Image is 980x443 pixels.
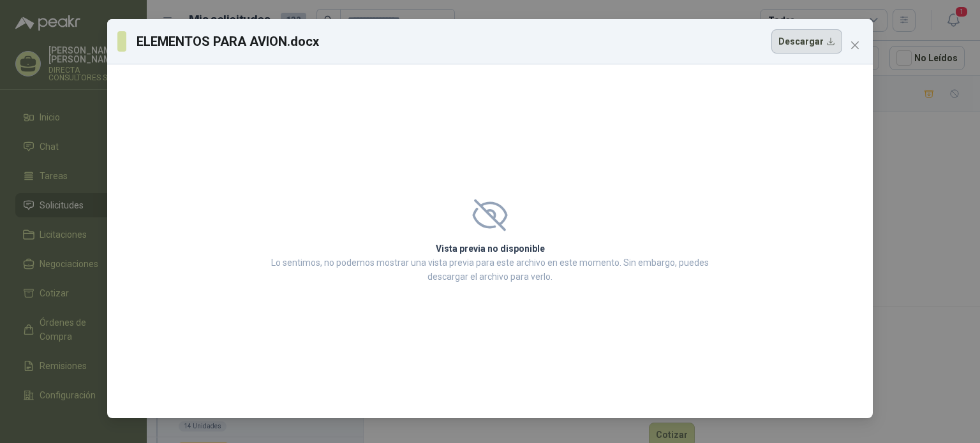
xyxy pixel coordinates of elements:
[771,29,842,54] button: Descargar
[267,256,713,284] p: Lo sentimos, no podemos mostrar una vista previa para este archivo en este momento. Sin embargo, ...
[845,35,865,55] button: Close
[267,242,713,256] h2: Vista previa no disponible
[850,40,860,50] span: close
[137,32,320,51] h3: ELEMENTOS PARA AVION.docx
